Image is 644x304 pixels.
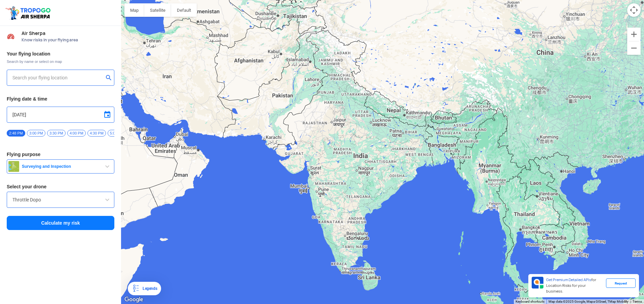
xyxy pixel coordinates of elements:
img: Risk Scores [7,32,15,40]
button: Zoom in [627,28,641,41]
span: Map data ©2025 Google, Mapa GISrael, TMap Mobility [548,300,629,303]
button: Show satellite imagery [144,3,171,17]
h3: Select your drone [7,184,114,189]
a: Open this area in Google Maps (opens a new window) [123,295,145,304]
button: Keyboard shortcuts [516,299,544,304]
a: Terms [633,300,642,303]
img: survey.png [8,161,19,172]
span: 2:48 PM [7,130,25,137]
img: ic_tgdronemaps.svg [5,5,53,21]
span: Surveying and Inspection [19,164,103,169]
span: 5:00 PM [108,130,126,137]
span: Search by name or select on map [7,59,114,64]
h3: Flying date & time [7,97,114,101]
button: Map camera controls [627,3,641,17]
span: 4:00 PM [67,130,86,137]
h3: Flying purpose [7,152,114,157]
div: Request [606,278,636,288]
span: 3:30 PM [47,130,66,137]
button: Surveying and Inspection [7,159,114,174]
span: Air Sherpa [22,31,114,36]
input: Select Date [12,111,109,119]
span: 3:00 PM [27,130,45,137]
button: Show street map [124,3,144,17]
img: Google [123,295,145,304]
span: Get Premium Detailed APIs [546,277,591,282]
button: Zoom out [627,41,641,55]
span: 4:30 PM [87,130,106,137]
button: Calculate my risk [7,216,114,230]
img: Legends [132,284,140,293]
input: Search your flying location [12,74,104,82]
input: Search by name or Brand [12,196,109,204]
div: for Location Risks for your business. [543,277,606,295]
div: Legends [140,284,157,293]
h3: Your flying location [7,51,114,56]
img: Premium APIs [532,277,543,289]
span: Know risks in your flying area [22,37,114,43]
